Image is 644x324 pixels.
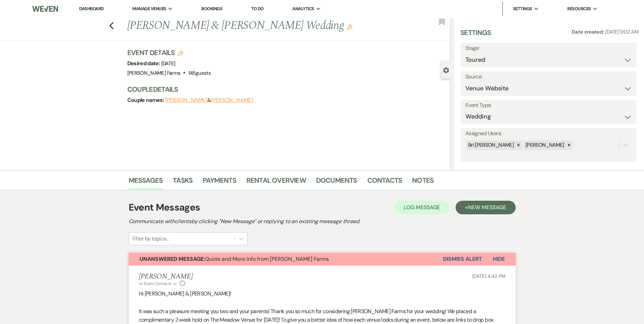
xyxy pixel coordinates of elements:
a: Contacts [367,175,402,190]
h3: Settings [460,28,491,43]
span: Log Message [404,204,440,211]
a: Documents [316,175,357,190]
span: [DATE] [161,60,176,67]
h3: Couple Details [127,85,444,94]
h1: Event Messages [129,200,200,215]
span: Desired date: [127,60,161,67]
div: [PERSON_NAME] [523,140,565,150]
strong: Unanswered Message: [140,255,205,263]
a: Messages [129,175,163,190]
span: [DATE] 9:02 AM [605,29,638,35]
a: Rental Overview [246,175,306,190]
span: Couple names: [127,96,165,104]
button: to: Event Contacts [139,281,178,287]
div: Filter by topics... [132,235,169,243]
a: Tasks [173,175,192,190]
button: Edit [347,24,352,30]
h2: Communicate with clients by clicking "New Message" or replying to an existing message thread. [129,217,516,226]
span: to: Event Contacts [139,281,171,286]
span: New Message [468,204,506,211]
a: Notes [412,175,434,190]
button: Close lead details [443,67,449,73]
div: Bri [PERSON_NAME] [466,140,515,150]
span: Settings [513,5,532,12]
span: 145 guests [188,70,211,76]
h1: [PERSON_NAME] & [PERSON_NAME] Wedding [127,18,384,34]
span: Quote and More Info from [PERSON_NAME] Farms [140,255,329,263]
span: Hide [493,255,505,263]
a: To Do [251,6,264,12]
label: Event Type: [465,101,632,110]
button: +New Message [456,201,515,214]
label: Assigned Users: [465,129,632,139]
a: Payments [203,175,236,190]
a: Dashboard [79,6,104,12]
button: Unanswered Message:Quote and More Info from [PERSON_NAME] Farms [129,253,443,266]
button: [PERSON_NAME] [165,97,207,103]
span: Analytics [292,5,314,12]
button: Hide [482,253,516,266]
p: Hi [PERSON_NAME] & [PERSON_NAME]! [139,289,505,298]
img: Weven Logo [32,2,58,16]
span: Resources [567,5,591,12]
button: Dismiss Alert [443,253,482,266]
label: Stage: [465,43,632,53]
span: Date created: [572,29,605,35]
span: Manage Venues [132,5,166,12]
span: & [165,97,253,104]
button: Log Message [394,201,449,214]
h5: [PERSON_NAME] [139,272,193,281]
span: [DATE] 4:42 PM [472,273,505,279]
h3: Event Details [127,48,211,57]
span: [PERSON_NAME] Farms [127,70,181,76]
label: Source: [465,72,632,82]
button: [PERSON_NAME] [211,97,253,103]
a: Bookings [201,6,222,12]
